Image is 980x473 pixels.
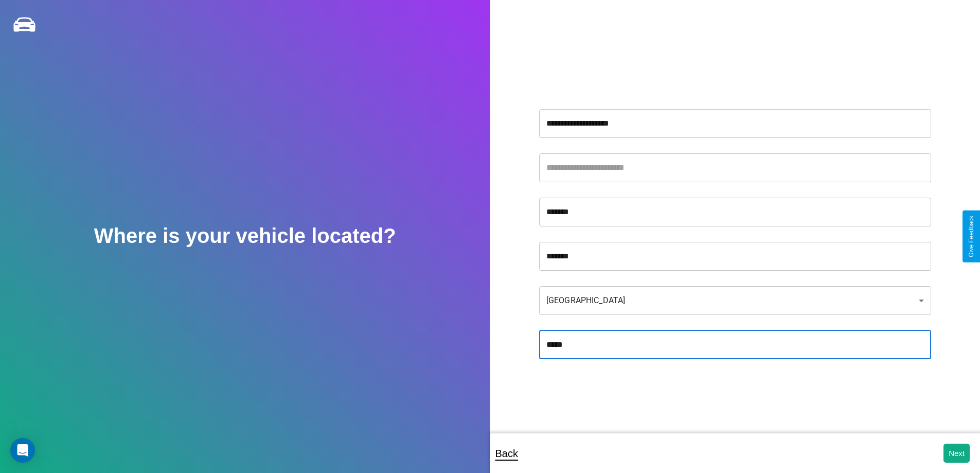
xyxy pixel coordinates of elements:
[10,438,35,463] div: Open Intercom Messenger
[94,224,396,248] h2: Where is your vehicle located?
[968,216,975,257] div: Give Feedback
[495,444,518,463] p: Back
[539,286,931,315] div: [GEOGRAPHIC_DATA]
[943,444,970,463] button: Next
